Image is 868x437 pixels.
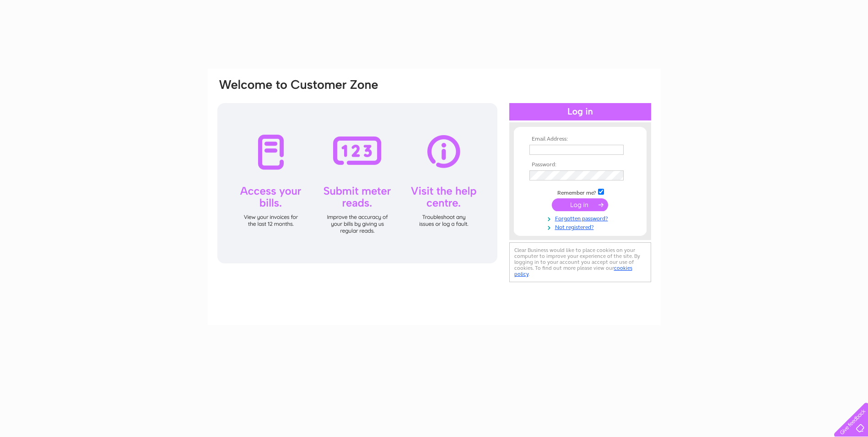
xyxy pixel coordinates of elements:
[527,162,633,168] th: Password:
[529,213,633,222] a: Forgotten password?
[514,265,632,277] a: cookies policy
[529,222,633,231] a: Not registered?
[552,198,608,211] input: Submit
[509,242,651,282] div: Clear Business would like to place cookies on your computer to improve your experience of the sit...
[527,187,633,197] td: Remember me?
[527,136,633,142] th: Email Address:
